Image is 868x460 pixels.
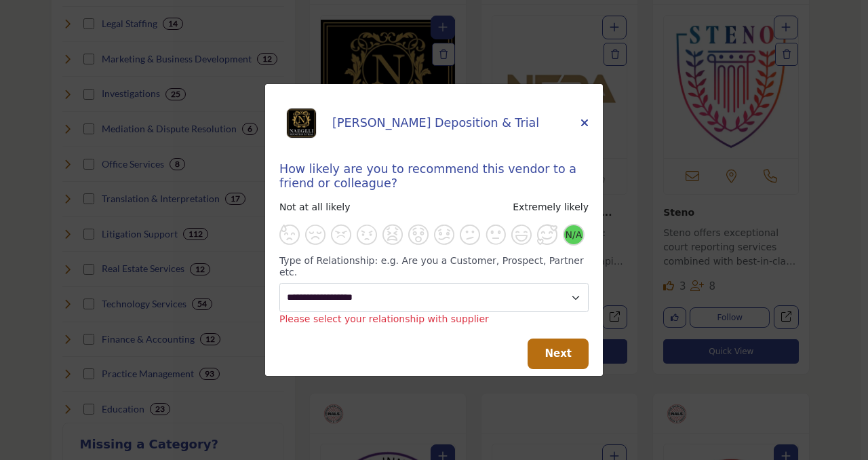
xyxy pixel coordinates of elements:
select: Change Supplier Relationship [279,283,589,312]
h6: Type of Relationship: e.g. Are you a Customer, Prospect, Partner etc. [279,255,589,278]
span: Extremely likely [513,202,589,212]
span: Not at all likely [279,202,350,212]
button: N/A [563,224,585,246]
button: Next [528,339,589,369]
h5: [PERSON_NAME] Deposition & Trial [332,116,580,130]
button: Close [580,116,589,130]
img: NAEGELI Deposition & Trial Logo [286,108,317,138]
h5: How likely are you to recommend this vendor to a friend or colleague? [279,162,589,191]
span: Please select your relationship with supplier [279,313,489,324]
span: Next [545,347,572,360]
span: N/A [566,229,583,241]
